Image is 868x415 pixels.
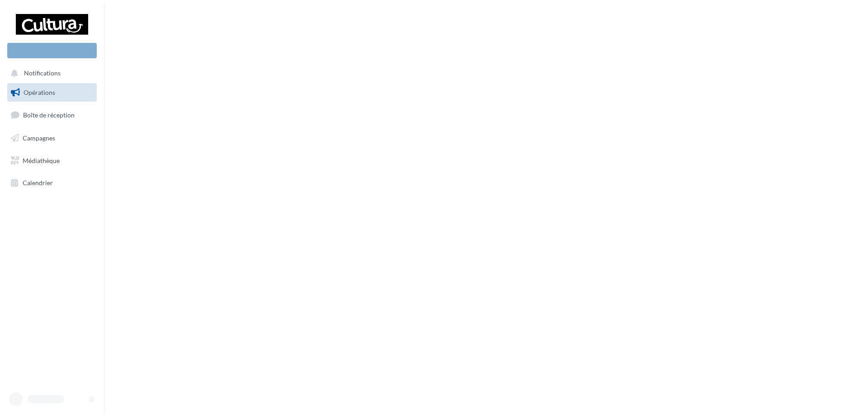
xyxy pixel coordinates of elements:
a: Campagnes [5,129,99,148]
a: Médiathèque [5,151,99,170]
span: Médiathèque [23,156,60,164]
span: Opérations [24,89,55,96]
span: Calendrier [23,179,53,187]
span: Boîte de réception [23,111,75,119]
span: Campagnes [23,134,55,142]
a: Calendrier [5,173,99,192]
a: Boîte de réception [5,105,99,125]
a: Opérations [5,83,99,102]
span: Notifications [24,70,61,77]
div: Nouvelle campagne [7,43,97,58]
